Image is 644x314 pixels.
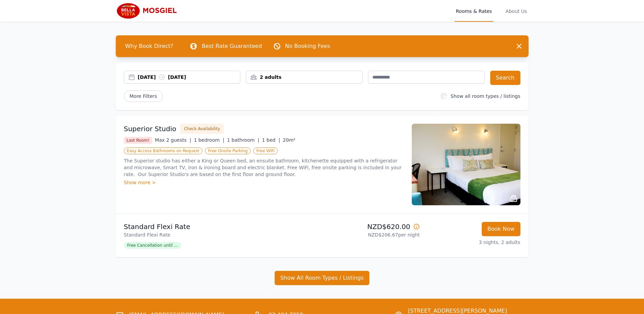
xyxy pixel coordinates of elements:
[482,222,520,236] button: Book Now
[425,239,520,246] p: 3 nights, 2 adults
[124,179,404,186] div: Show more >
[124,90,163,102] span: More Filters
[124,222,319,231] p: Standard Flexi Rate
[124,124,177,134] h3: Superior Studio
[180,124,224,134] button: Check Availability
[283,137,295,143] span: 20m²
[202,42,262,50] p: Best Rate Guaranteed
[325,231,420,238] p: NZD$206.67 per night
[325,222,420,231] p: NZD$620.00
[116,3,181,19] img: Bella Vista Mosgiel
[124,242,181,249] span: Free Cancellation until ...
[138,74,240,81] div: [DATE] [DATE]
[124,157,404,178] p: The Superior studio has either a King or Queen bed, an ensuite bathroom, kitchenette equipped wit...
[124,231,319,238] p: Standard Flexi Rate
[124,147,203,154] span: Easy Access Bathrooms on Request
[285,42,330,50] p: No Booking Fees
[194,137,224,143] span: 1 bedroom |
[227,137,259,143] span: 1 bathroom |
[205,147,251,154] span: Free Onsite Parking
[490,71,520,85] button: Search
[124,137,152,144] span: Last Room!
[262,137,280,143] span: 1 bed |
[253,147,278,154] span: Free WiFi
[450,93,520,99] label: Show all room types / listings
[155,137,191,143] span: Max 2 guests |
[246,74,362,81] div: 2 adults
[275,271,370,285] button: Show All Room Types / Listings
[120,39,179,53] span: Why Book Direct?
